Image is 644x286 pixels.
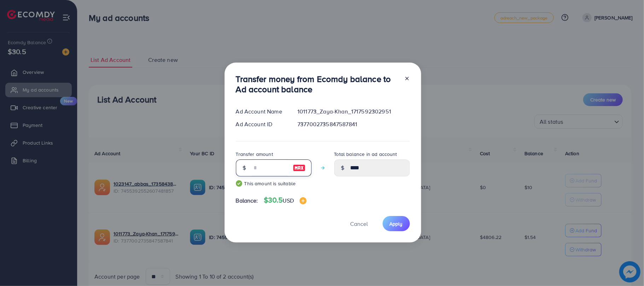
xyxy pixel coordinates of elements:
[230,107,292,116] div: Ad Account Name
[264,196,307,205] h4: $30.5
[292,107,415,116] div: 1011773_Zaya-Khan_1717592302951
[334,151,397,158] label: Total balance in ad account
[230,120,292,128] div: Ad Account ID
[236,197,258,205] span: Balance:
[383,216,410,231] button: Apply
[390,220,403,227] span: Apply
[236,180,242,187] img: guide
[293,164,306,172] img: image
[236,180,312,187] small: This amount is suitable
[292,120,415,128] div: 7377002735847587841
[236,74,399,94] h3: Transfer money from Ecomdy balance to Ad account balance
[350,220,368,228] span: Cancel
[342,216,377,231] button: Cancel
[300,197,307,204] img: image
[236,151,273,158] label: Transfer amount
[283,197,294,204] span: USD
